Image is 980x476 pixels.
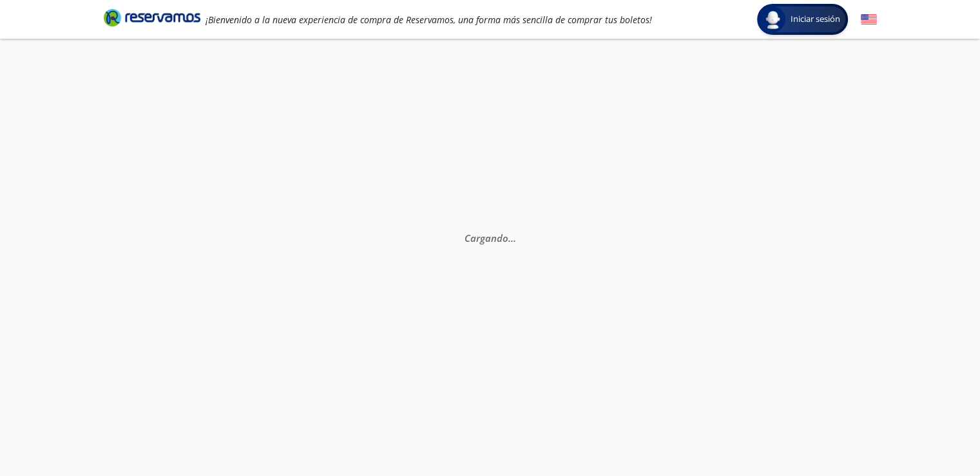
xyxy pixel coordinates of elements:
[206,14,652,26] em: ¡Bienvenido a la nueva experiencia de compra de Reservamos, una forma más sencilla de comprar tus...
[513,232,515,244] span: .
[508,232,510,244] span: .
[785,13,845,26] span: Iniciar sesión
[464,232,515,244] em: Cargando
[861,12,877,28] button: English
[510,232,513,244] span: .
[104,8,200,27] i: Brand Logo
[104,8,200,31] a: Brand Logo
